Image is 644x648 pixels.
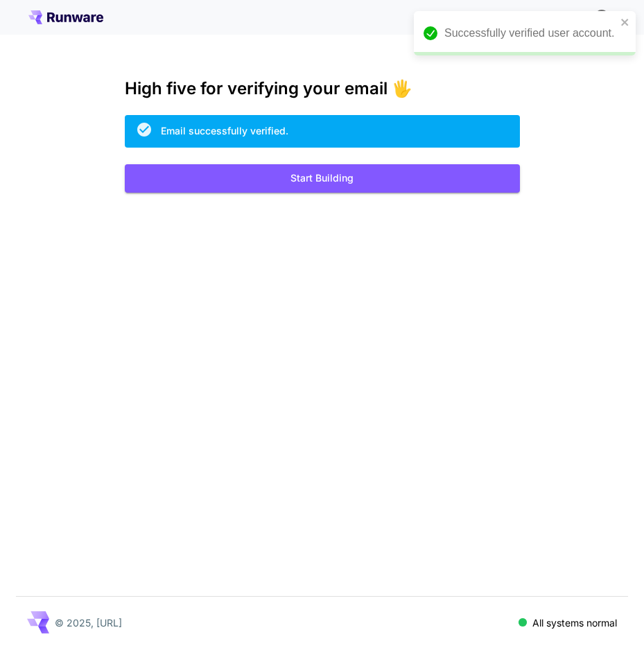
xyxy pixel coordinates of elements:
[620,17,630,28] button: close
[55,615,122,630] p: © 2025, [URL]
[588,3,616,30] button: In order to qualify for free credit, you need to sign up with a business email address and click ...
[532,615,617,630] p: All systems normal
[161,123,288,138] div: Email successfully verified.
[125,164,520,193] button: Start Building
[125,79,520,98] h3: High five for verifying your email 🖐️
[444,25,616,42] div: Successfully verified user account.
